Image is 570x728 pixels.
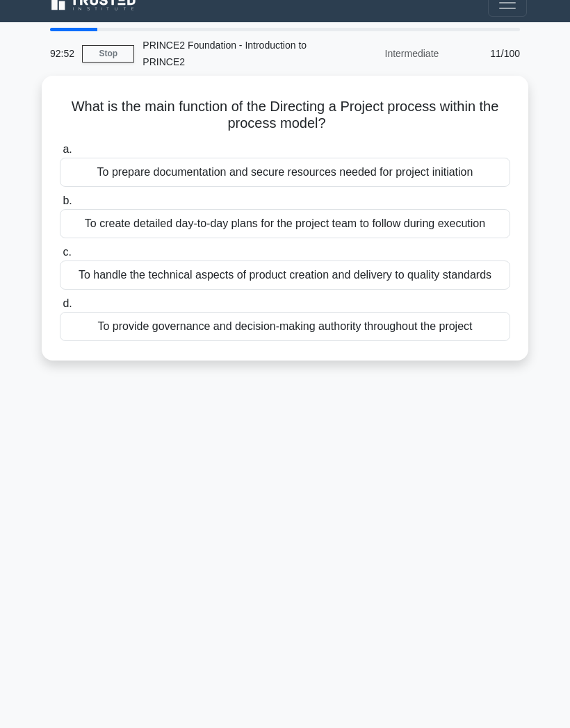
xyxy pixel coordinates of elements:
div: Intermediate [325,40,447,67]
div: To prepare documentation and secure resources needed for project initiation [60,158,510,187]
span: a. [63,143,72,155]
div: 92:52 [42,40,82,67]
div: To provide governance and decision-making authority throughout the project [60,312,510,341]
h5: What is the main function of the Directing a Project process within the process model? [58,98,512,133]
span: b. [63,195,72,206]
div: To create detailed day-to-day plans for the project team to follow during execution [60,209,510,238]
span: c. [63,246,71,258]
div: PRINCE2 Foundation - Introduction to PRINCE2 [134,31,325,76]
span: d. [63,297,72,309]
a: Stop [82,45,134,63]
div: 11/100 [447,40,528,67]
div: To handle the technical aspects of product creation and delivery to quality standards [60,260,510,290]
